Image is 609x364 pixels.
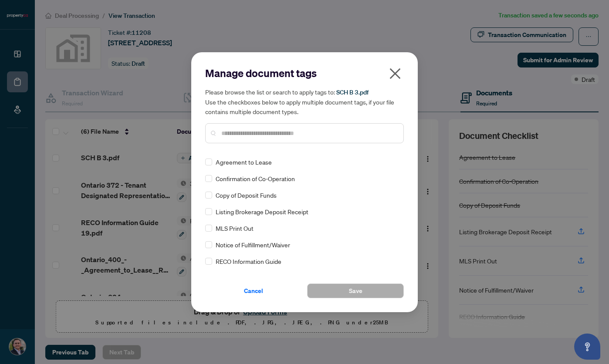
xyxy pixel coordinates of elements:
button: Cancel [205,283,302,298]
span: RECO Information Guide [216,256,281,266]
button: Save [307,283,404,298]
button: Open asap [574,334,600,360]
span: Notice of Fulfillment/Waiver [216,240,290,249]
span: Listing Brokerage Deposit Receipt [216,207,308,216]
span: Agreement to Lease [216,157,272,167]
h5: Please browse the list or search to apply tags to: Use the checkboxes below to apply multiple doc... [205,87,404,116]
span: SCH B 3.pdf [336,88,369,96]
span: MLS Print Out [216,223,254,233]
span: Copy of Deposit Funds [216,190,277,200]
h2: Manage document tags [205,66,404,80]
span: Cancel [244,284,263,298]
span: Confirmation of Co-Operation [216,174,295,183]
span: close [388,67,402,81]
